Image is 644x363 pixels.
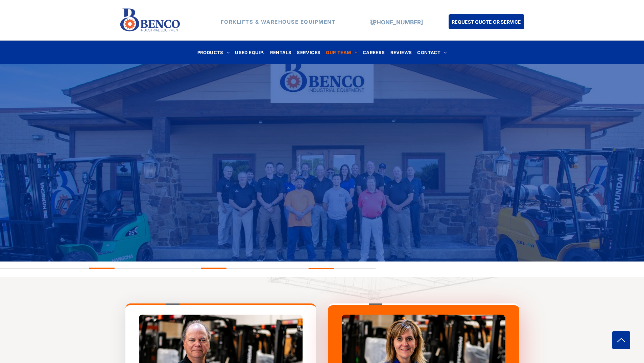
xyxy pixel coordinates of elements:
a: SERVICES [294,48,323,57]
a: RENTALS [267,48,294,57]
a: REQUEST QUOTE OR SERVICE [449,14,524,29]
a: OUR TEAM [323,48,360,57]
a: USED EQUIP. [232,48,267,57]
a: REVIEWS [388,48,415,57]
a: PRODUCTS [195,48,233,57]
span: REQUEST QUOTE OR SERVICE [452,16,521,28]
strong: FORKLIFTS & WAREHOUSE EQUIPMENT [221,19,336,25]
a: CAREERS [360,48,388,57]
a: CONTACT [414,48,449,57]
a: [PHONE_NUMBER] [371,19,423,26]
